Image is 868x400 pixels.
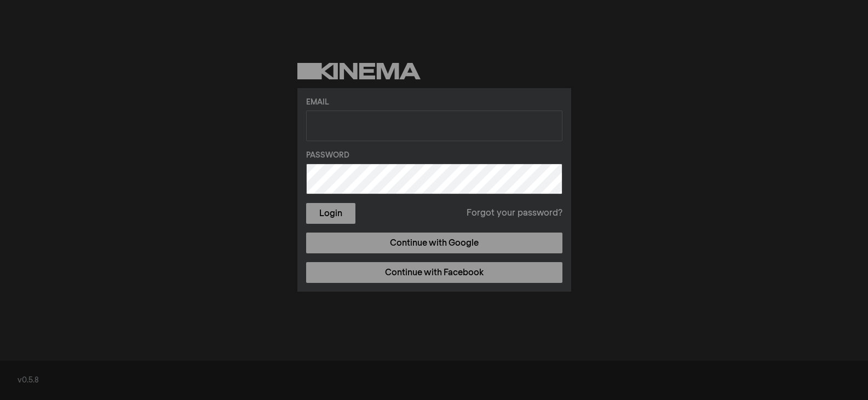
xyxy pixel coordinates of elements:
[306,97,562,108] label: Email
[18,375,850,386] div: v0.5.8
[306,203,355,224] button: Login
[306,233,562,253] a: Continue with Google
[306,150,562,161] label: Password
[467,207,562,220] a: Forgot your password?
[306,262,562,283] a: Continue with Facebook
